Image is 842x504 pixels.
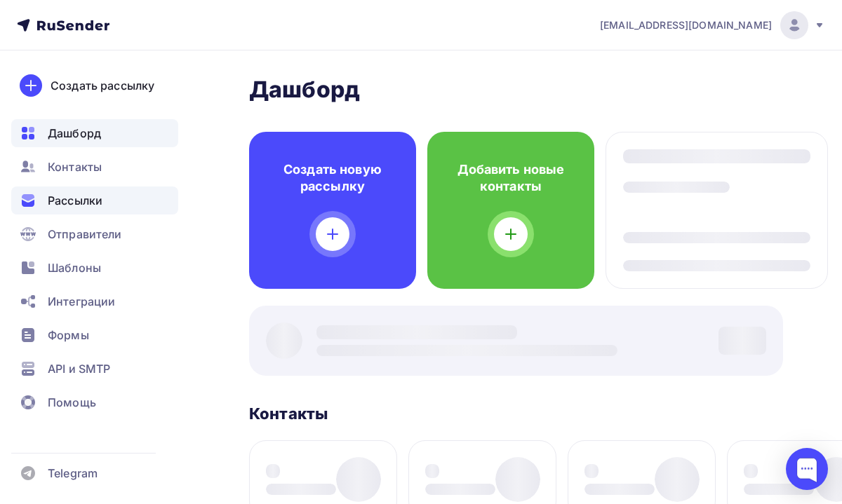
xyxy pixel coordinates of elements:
span: Формы [48,327,89,343]
h4: Добавить новые контакты [450,161,572,195]
span: Рассылки [48,192,102,209]
a: Шаблоны [11,254,178,282]
a: Контакты [11,153,178,181]
span: Дашборд [48,125,101,142]
span: Отправители [48,226,122,243]
h4: Создать новую рассылку [272,161,394,195]
span: [EMAIL_ADDRESS][DOMAIN_NAME] [600,18,772,32]
h3: Контакты [249,404,328,423]
a: Рассылки [11,186,178,214]
span: Шаблоны [48,259,101,276]
a: Дашборд [11,119,178,147]
a: Отправители [11,220,178,248]
span: Помощь [48,394,96,411]
span: Telegram [48,465,98,482]
h2: Дашборд [249,76,783,104]
span: API и SMTP [48,360,110,377]
a: [EMAIL_ADDRESS][DOMAIN_NAME] [600,11,825,39]
div: Создать рассылку [51,77,154,94]
span: Контакты [48,158,102,175]
span: Интеграции [48,293,115,310]
a: Формы [11,321,178,349]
